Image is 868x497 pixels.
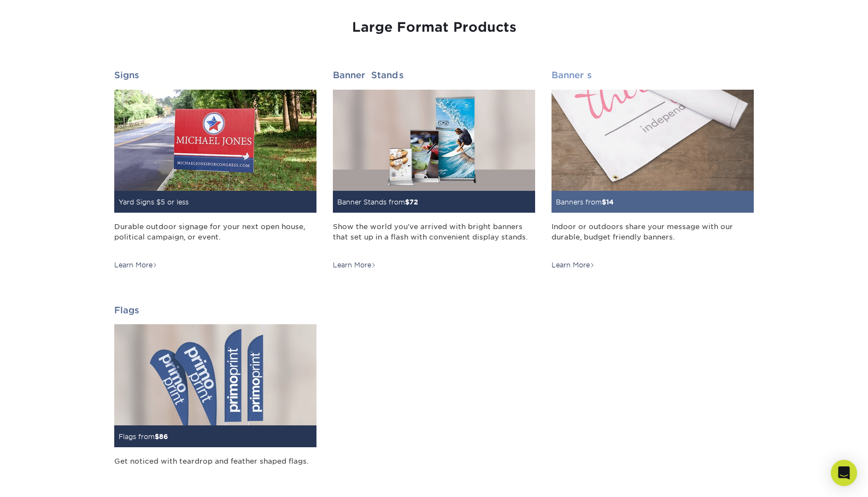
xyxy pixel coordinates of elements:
small: Banners from [556,198,614,206]
div: Indoor or outdoors share your message with our durable, budget friendly banners. [552,221,754,253]
h2: Flags [114,305,316,315]
span: 86 [159,432,168,441]
a: Banners Banners from$14 Indoor or outdoors share your message with our durable, budget friendly b... [552,70,754,270]
div: Show the world you've arrived with bright banners that set up in a flash with convenient display ... [333,221,535,253]
span: 72 [409,198,418,206]
div: Open Intercom Messenger [831,460,857,486]
small: Banner Stands from [337,198,418,206]
h2: Signs [114,70,316,80]
h2: Banners [552,70,754,80]
h2: Banner Stands [333,70,535,80]
a: Banner Stands Banner Stands from$72 Show the world you've arrived with bright banners that set up... [333,70,535,270]
span: $ [405,198,409,206]
img: Flags [114,324,316,425]
div: Durable outdoor signage for your next open house, political campaign, or event. [114,221,316,253]
small: Yard Signs $5 or less [119,198,189,206]
h3: Large Format Products [114,20,754,36]
div: Learn More [114,260,157,270]
span: $ [602,198,606,206]
div: Learn More [552,260,595,270]
img: Signs [114,90,316,191]
a: Signs Yard Signs $5 or less Durable outdoor signage for your next open house, political campaign,... [114,70,316,270]
small: Flags from [119,432,168,441]
div: Get noticed with teardrop and feather shaped flags. [114,456,316,487]
img: Banners [552,90,754,191]
img: Banner Stands [333,90,535,191]
div: Learn More [333,260,376,270]
span: 14 [606,198,614,206]
span: $ [155,432,159,441]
